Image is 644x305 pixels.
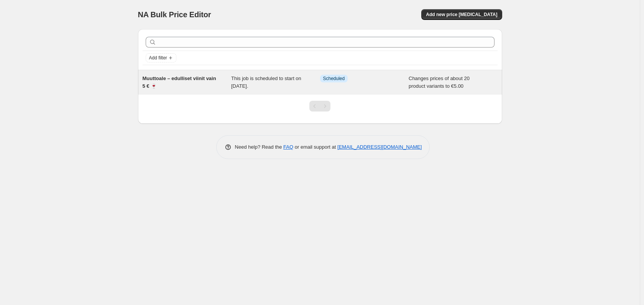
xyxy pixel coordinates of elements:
a: FAQ [283,144,293,150]
span: This job is scheduled to start on [DATE]. [231,75,301,89]
span: Changes prices of about 20 product variants to €5.00 [409,75,470,89]
a: [EMAIL_ADDRESS][DOMAIN_NAME] [337,144,422,150]
span: Add new price [MEDICAL_DATA] [426,11,497,18]
nav: Pagination [309,101,330,112]
span: Muuttoale – edulliset viinit vain 5 € 🍷 [143,75,216,89]
span: or email support at [293,144,337,150]
span: Need help? Read the [235,144,284,150]
button: Add filter [146,53,176,62]
button: Add new price [MEDICAL_DATA] [421,9,502,20]
span: Add filter [149,55,167,61]
span: NA Bulk Price Editor [138,10,211,19]
span: Scheduled [323,75,345,82]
